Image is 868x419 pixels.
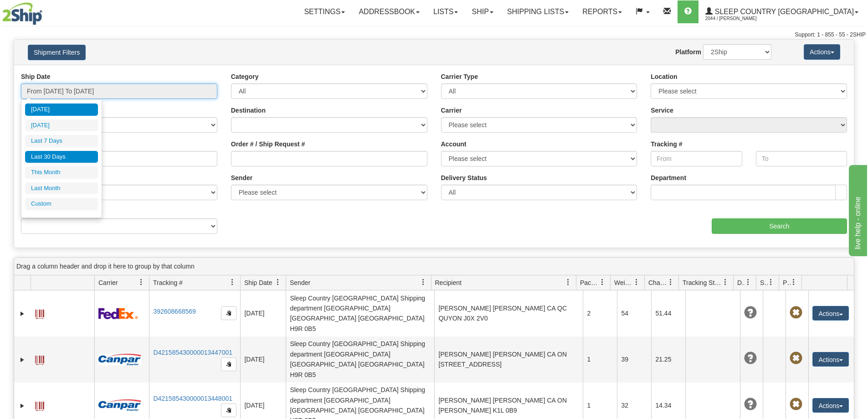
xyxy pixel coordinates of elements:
[651,140,682,149] label: Tracking #
[153,278,183,287] span: Tracking #
[744,352,757,365] span: Unknown
[465,0,500,23] a: Ship
[231,140,305,149] label: Order # / Ship Request #
[560,274,576,290] a: Recipient filter column settings
[790,398,802,411] span: Pickup Not Assigned
[790,306,802,319] span: Pickup Not Assigned
[441,173,487,182] label: Delivery Status
[651,290,685,336] td: 51.44
[500,0,575,23] a: Shipping lists
[98,308,138,319] img: 2 - FedEx Express®
[35,398,44,412] a: Label
[434,336,583,383] td: [PERSON_NAME] [PERSON_NAME] CA ON [STREET_ADDRESS]
[416,274,431,290] a: Sender filter column settings
[153,395,232,402] a: D421585430000013448001
[28,45,86,60] button: Shipment Filters
[804,44,840,60] button: Actions
[763,274,779,290] a: Shipment Issues filter column settings
[847,163,867,256] iframe: chat widget
[35,305,44,320] a: Label
[2,2,42,25] img: logo2044.jpg
[783,278,791,287] span: Pickup Status
[583,336,617,383] td: 1
[286,336,434,383] td: Sleep Country [GEOGRAPHIC_DATA] Shipping department [GEOGRAPHIC_DATA] [GEOGRAPHIC_DATA] [GEOGRAPH...
[737,278,745,287] span: Delivery Status
[713,8,854,16] span: Sleep Country [GEOGRAPHIC_DATA]
[134,274,149,290] a: Carrier filter column settings
[240,336,286,383] td: [DATE]
[25,166,98,179] li: This Month
[705,14,774,23] span: 2044 / [PERSON_NAME]
[221,357,236,371] button: Copy to clipboard
[699,0,865,23] a: Sleep Country [GEOGRAPHIC_DATA] 2044 / [PERSON_NAME]
[760,278,768,287] span: Shipment Issues
[744,306,757,319] span: Unknown
[153,308,195,315] a: 392608668569
[18,355,27,364] a: Expand
[648,278,668,287] span: Charge
[786,274,801,290] a: Pickup Status filter column settings
[231,72,259,81] label: Category
[651,336,685,383] td: 21.25
[712,218,847,234] input: Search
[2,31,866,39] div: Support: 1 - 855 - 55 - 2SHIP
[575,0,629,23] a: Reports
[663,274,678,290] a: Charge filter column settings
[352,0,426,23] a: Addressbook
[651,72,677,81] label: Location
[617,336,651,383] td: 39
[297,0,352,23] a: Settings
[580,278,599,287] span: Packages
[812,352,849,367] button: Actions
[683,278,722,287] span: Tracking Status
[25,151,98,163] li: Last 30 Days
[434,290,583,336] td: [PERSON_NAME] [PERSON_NAME] CA QC QUYON J0X 2V0
[35,352,44,366] a: Label
[812,306,849,321] button: Actions
[790,352,802,365] span: Pickup Not Assigned
[629,274,644,290] a: Weight filter column settings
[426,0,465,23] a: Lists
[651,151,742,166] input: From
[651,173,686,182] label: Department
[231,173,252,182] label: Sender
[7,5,84,16] div: live help - online
[18,401,27,410] a: Expand
[25,103,98,116] li: [DATE]
[244,278,272,287] span: Ship Date
[25,198,98,210] li: Custom
[25,119,98,132] li: [DATE]
[14,258,854,275] div: grid grouping header
[441,72,478,81] label: Carrier Type
[225,274,240,290] a: Tracking # filter column settings
[756,151,847,166] input: To
[18,309,27,318] a: Expand
[286,290,434,336] td: Sleep Country [GEOGRAPHIC_DATA] Shipping department [GEOGRAPHIC_DATA] [GEOGRAPHIC_DATA] [GEOGRAPH...
[290,278,310,287] span: Sender
[435,278,462,287] span: Recipient
[98,354,141,365] img: 14 - Canpar
[614,278,633,287] span: Weight
[595,274,610,290] a: Packages filter column settings
[221,306,236,320] button: Copy to clipboard
[583,290,617,336] td: 2
[221,403,236,417] button: Copy to clipboard
[270,274,286,290] a: Ship Date filter column settings
[651,106,673,115] label: Service
[617,290,651,336] td: 54
[441,106,462,115] label: Carrier
[744,398,757,411] span: Unknown
[718,274,733,290] a: Tracking Status filter column settings
[21,72,51,81] label: Ship Date
[240,290,286,336] td: [DATE]
[153,349,232,356] a: D421585430000013447001
[25,135,98,147] li: Last 7 Days
[675,47,701,57] label: Platform
[231,106,266,115] label: Destination
[25,182,98,195] li: Last Month
[740,274,756,290] a: Delivery Status filter column settings
[441,140,467,149] label: Account
[812,398,849,413] button: Actions
[98,278,118,287] span: Carrier
[98,399,141,411] img: 14 - Canpar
